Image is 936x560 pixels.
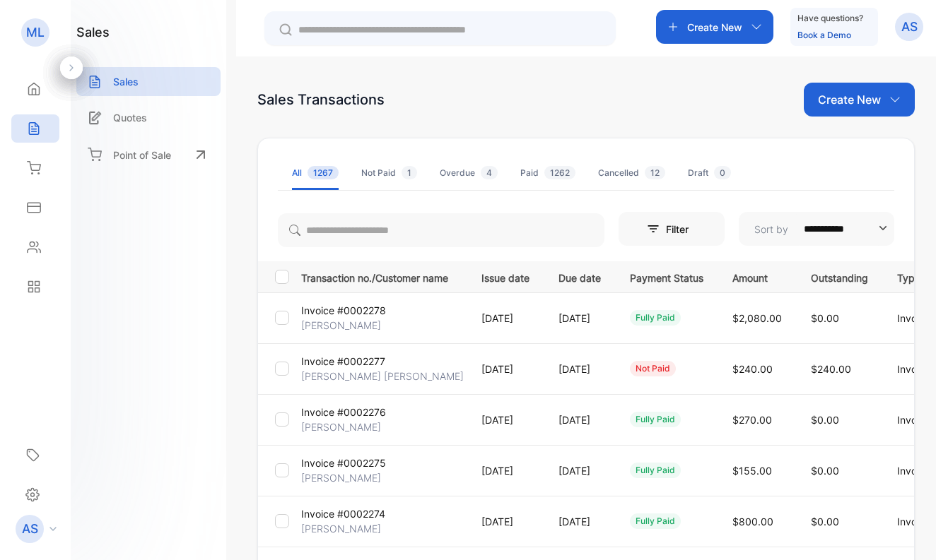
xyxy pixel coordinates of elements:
[732,268,782,285] p: Amount
[558,463,601,478] p: [DATE]
[645,166,665,179] span: 12
[558,514,601,529] p: [DATE]
[301,521,381,536] p: [PERSON_NAME]
[811,516,839,528] span: $0.00
[804,83,915,117] button: Create New
[301,405,386,419] p: Invoice #0002276
[687,20,742,35] p: Create New
[688,167,731,179] div: Draft
[558,268,601,285] p: Due date
[481,514,530,529] p: [DATE]
[739,212,894,246] button: Sort by
[656,10,773,44] button: Create New
[22,520,38,538] p: AS
[292,167,339,179] div: All
[76,139,221,170] a: Point of Sale
[630,463,681,478] div: fully paid
[257,89,385,110] div: Sales Transactions
[797,11,863,25] p: Have questions?
[301,268,464,285] p: Transaction no./Customer name
[811,312,839,324] span: $0.00
[732,312,782,324] span: $2,080.00
[598,167,665,179] div: Cancelled
[558,362,601,376] p: [DATE]
[818,91,881,108] p: Create New
[714,166,731,179] span: 0
[630,361,676,376] div: not paid
[301,369,464,383] p: [PERSON_NAME] [PERSON_NAME]
[301,470,381,485] p: [PERSON_NAME]
[113,148,171,162] p: Point of Sale
[402,166,417,179] span: 1
[481,463,530,478] p: [DATE]
[732,465,772,477] span: $155.00
[113,110,147,125] p: Quotes
[630,268,703,285] p: Payment Status
[26,23,45,42] p: ML
[76,23,110,42] h1: sales
[481,362,530,376] p: [DATE]
[877,501,936,560] iframe: LiveChat chat widget
[301,318,381,333] p: [PERSON_NAME]
[901,18,918,36] p: AS
[481,268,530,285] p: Issue date
[544,166,575,179] span: 1262
[301,354,385,369] p: Invoice #0002277
[732,516,773,528] span: $800.00
[797,30,851,40] a: Book a Demo
[558,311,601,326] p: [DATE]
[481,311,530,326] p: [DATE]
[76,67,221,96] a: Sales
[76,103,221,132] a: Quotes
[308,166,339,179] span: 1267
[630,412,681,427] div: fully paid
[895,10,923,44] button: AS
[301,455,386,470] p: Invoice #0002275
[630,513,681,529] div: fully paid
[301,506,385,521] p: Invoice #0002274
[754,222,788,237] p: Sort by
[558,412,601,427] p: [DATE]
[811,414,839,426] span: $0.00
[361,167,417,179] div: Not Paid
[481,412,530,427] p: [DATE]
[113,74,139,89] p: Sales
[811,465,839,477] span: $0.00
[811,268,868,285] p: Outstanding
[520,167,575,179] div: Paid
[811,363,851,375] span: $240.00
[481,166,498,179] span: 4
[301,419,381,434] p: [PERSON_NAME]
[301,303,386,318] p: Invoice #0002278
[440,167,498,179] div: Overdue
[732,363,773,375] span: $240.00
[630,310,681,326] div: fully paid
[732,414,772,426] span: $270.00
